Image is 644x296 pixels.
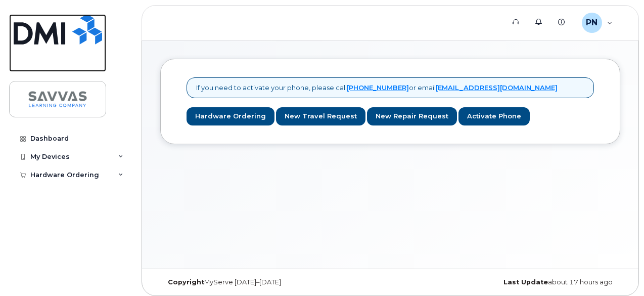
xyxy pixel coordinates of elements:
[347,83,409,92] a: [PHONE_NUMBER]
[503,278,548,286] strong: Last Update
[196,83,558,93] p: If you need to activate your phone, please call or email
[160,278,313,286] div: MyServe [DATE]–[DATE]
[421,72,636,247] iframe: Messenger
[276,107,365,126] a: New Travel Request
[168,278,204,286] strong: Copyright
[367,107,457,126] a: New Repair Request
[187,107,274,126] a: Hardware Ordering
[467,278,620,286] div: about 17 hours ago
[600,252,636,288] iframe: Messenger Launcher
